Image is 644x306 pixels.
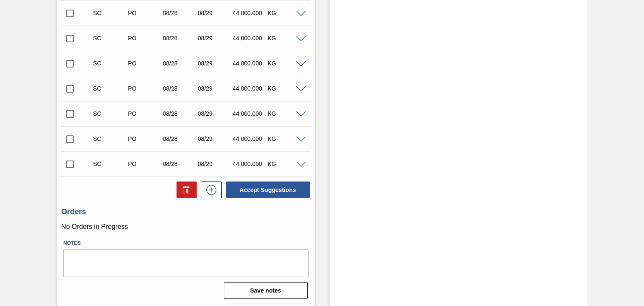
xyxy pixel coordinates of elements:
[91,60,129,67] div: Suggestion Created
[265,161,304,167] div: KG
[265,110,304,117] div: KG
[126,60,164,67] div: Purchase order
[231,35,269,41] div: 44,000.000
[63,237,308,249] label: Notes
[224,282,308,299] button: Save notes
[126,135,164,142] div: Purchase order
[231,135,269,142] div: 44,000.000
[197,182,222,198] div: New suggestion
[91,110,129,117] div: Suggestion Created
[161,85,199,92] div: 08/28/2025
[222,181,311,199] div: Accept Suggestions
[91,161,129,167] div: Suggestion Created
[265,10,304,16] div: KG
[231,60,269,67] div: 44,000.000
[91,135,129,142] div: Suggestion Created
[196,85,234,92] div: 08/29/2025
[196,35,234,41] div: 08/29/2025
[61,223,310,231] p: No Orders in Progress
[231,10,269,16] div: 44,000.000
[126,161,164,167] div: Purchase order
[126,10,164,16] div: Purchase order
[226,182,310,198] button: Accept Suggestions
[161,135,199,142] div: 08/28/2025
[196,135,234,142] div: 08/29/2025
[265,60,304,67] div: KG
[231,110,269,117] div: 44,000.000
[161,110,199,117] div: 08/28/2025
[161,10,199,16] div: 08/28/2025
[265,135,304,142] div: KG
[231,85,269,92] div: 44,000.000
[196,60,234,67] div: 08/29/2025
[161,35,199,41] div: 08/28/2025
[265,35,304,41] div: KG
[91,35,129,41] div: Suggestion Created
[61,207,310,216] h3: Orders
[161,60,199,67] div: 08/28/2025
[126,110,164,117] div: Purchase order
[126,85,164,92] div: Purchase order
[196,110,234,117] div: 08/29/2025
[91,85,129,92] div: Suggestion Created
[196,10,234,16] div: 08/29/2025
[126,35,164,41] div: Purchase order
[161,161,199,167] div: 08/28/2025
[231,161,269,167] div: 44,000.000
[265,85,304,92] div: KG
[91,10,129,16] div: Suggestion Created
[172,182,197,198] div: Delete Suggestions
[196,161,234,167] div: 08/29/2025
